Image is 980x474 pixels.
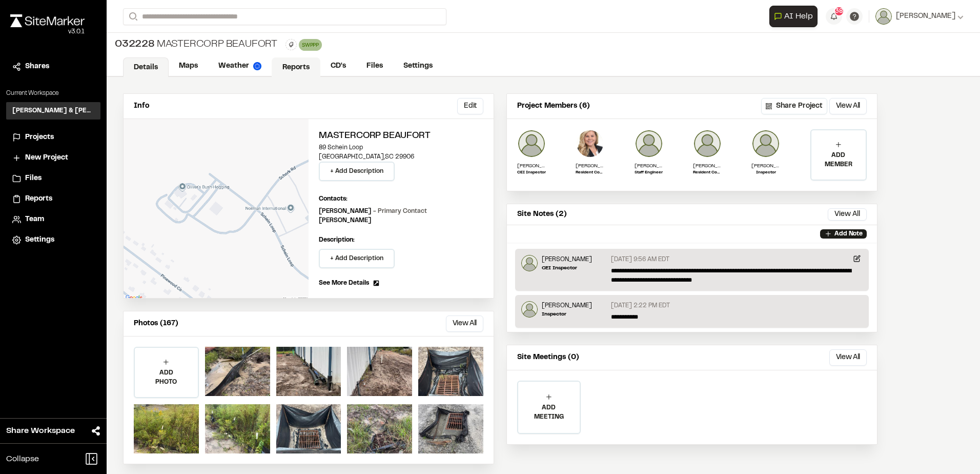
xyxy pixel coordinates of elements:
[356,56,393,76] a: Files
[635,162,663,170] p: [PERSON_NAME]
[319,235,483,245] p: Description:
[319,152,483,162] p: [GEOGRAPHIC_DATA] , SC 29906
[253,62,261,70] img: precipai.png
[811,151,866,169] p: ADD MEMBER
[517,162,546,170] p: [PERSON_NAME]
[319,216,371,225] p: [PERSON_NAME]
[319,162,395,181] button: + Add Description
[635,129,663,158] img: Zack Hutcherson
[826,8,842,25] button: 38
[393,56,443,76] a: Settings
[12,132,94,143] a: Projects
[693,170,722,176] p: Resident Construction Manager
[611,255,669,264] p: [DATE] 9:56 AM EDT
[25,152,68,164] span: New Project
[134,101,149,112] p: Info
[542,264,592,272] p: CEI Inspector
[693,162,722,170] p: [PERSON_NAME]
[829,349,867,366] button: View All
[542,255,592,264] p: [PERSON_NAME]
[517,209,567,220] p: Site Notes (2)
[319,207,427,216] p: [PERSON_NAME]
[373,209,427,214] span: - Primary Contact
[12,106,94,115] h3: [PERSON_NAME] & [PERSON_NAME] Inc.
[123,8,141,25] button: Search
[635,170,663,176] p: Staff Engineer
[12,234,94,246] a: Settings
[134,318,178,329] p: Photos (167)
[875,8,964,25] button: [PERSON_NAME]
[10,14,85,27] img: rebrand.png
[319,279,369,288] span: See More Details
[12,152,94,164] a: New Project
[25,173,42,184] span: Files
[761,98,827,114] button: Share Project
[542,301,592,310] p: [PERSON_NAME]
[272,57,320,77] a: Reports
[576,170,604,176] p: Resident Construction Manager
[25,214,44,225] span: Team
[123,57,169,77] a: Details
[319,143,483,152] p: 89 Schein Loop
[320,56,356,76] a: CD's
[10,27,85,36] div: Oh geez...please don't...
[208,56,272,76] a: Weather
[25,234,54,246] span: Settings
[6,425,75,437] span: Share Workspace
[751,162,780,170] p: [PERSON_NAME]
[693,129,722,158] img: Lance Stroble
[829,98,867,114] button: View All
[769,6,822,27] div: Open AI Assistant
[25,193,52,205] span: Reports
[115,37,277,52] div: Mastercorp Beaufort
[12,214,94,225] a: Team
[769,6,818,27] button: Open AI Assistant
[576,162,604,170] p: [PERSON_NAME]
[319,129,483,143] h2: Mastercorp Beaufort
[517,170,546,176] p: CEI Inspector
[25,61,49,72] span: Shares
[751,129,780,158] img: Jeb Crews
[446,315,483,332] button: View All
[6,453,39,465] span: Collapse
[517,101,590,112] p: Project Members (6)
[784,10,813,23] span: AI Help
[576,129,604,158] img: Elizabeth Sanders
[834,229,863,239] p: Add Note
[319,249,395,268] button: + Add Description
[169,56,208,76] a: Maps
[835,7,843,16] span: 38
[611,301,670,310] p: [DATE] 2:22 PM EDT
[896,11,955,22] span: [PERSON_NAME]
[751,170,780,176] p: Inspector
[115,37,155,52] span: 032228
[457,98,483,114] button: Edit
[518,403,580,422] p: ADD MEETING
[517,352,579,363] p: Site Meetings (0)
[135,368,198,387] p: ADD PHOTO
[12,193,94,205] a: Reports
[299,39,322,51] div: SWPPP
[875,8,892,25] img: User
[521,301,538,318] img: Jeb Crews
[517,129,546,158] img: Joe Gillenwater
[12,173,94,184] a: Files
[542,310,592,318] p: Inspector
[12,61,94,72] a: Shares
[6,89,100,98] p: Current Workspace
[25,132,54,143] span: Projects
[319,194,348,204] p: Contacts:
[285,39,297,50] button: Edit Tags
[828,208,867,221] button: View All
[521,255,538,271] img: Joe Gillenwater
